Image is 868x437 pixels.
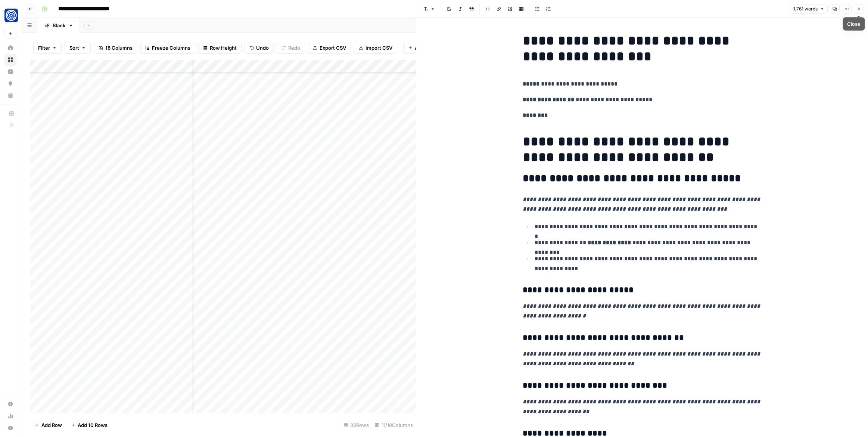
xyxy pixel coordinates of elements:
[41,421,62,429] span: Add Row
[403,42,448,54] button: Add Column
[38,44,50,52] span: Filter
[65,42,91,54] button: Sort
[30,419,66,431] button: Add Row
[66,419,112,431] button: Add 10 Rows
[4,66,16,78] a: Insights
[4,422,16,434] button: Help + Support
[4,54,16,66] a: Browse
[4,42,16,54] a: Home
[793,6,818,12] span: 1,761 words
[53,22,65,29] div: Blank
[69,44,79,52] span: Sort
[4,90,16,102] a: Your Data
[78,421,108,429] span: Add 10 Rows
[320,44,346,52] span: Export CSV
[4,9,18,22] img: Fundwell Logo
[277,42,305,54] button: Redo
[256,44,269,52] span: Undo
[340,419,372,431] div: 32 Rows
[33,42,62,54] button: Filter
[105,44,133,52] span: 18 Columns
[38,18,80,33] a: Blank
[372,419,416,431] div: 11/18 Columns
[4,78,16,90] a: Opportunities
[4,410,16,422] a: Usage
[4,6,16,25] button: Workspace: Fundwell
[198,42,242,54] button: Row Height
[288,44,300,52] span: Redo
[140,42,195,54] button: Freeze Columns
[152,44,190,52] span: Freeze Columns
[790,4,828,14] button: 1,761 words
[94,42,137,54] button: 18 Columns
[308,42,351,54] button: Export CSV
[210,44,237,52] span: Row Height
[354,42,397,54] button: Import CSV
[4,398,16,410] a: Settings
[245,42,274,54] button: Undo
[365,44,392,52] span: Import CSV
